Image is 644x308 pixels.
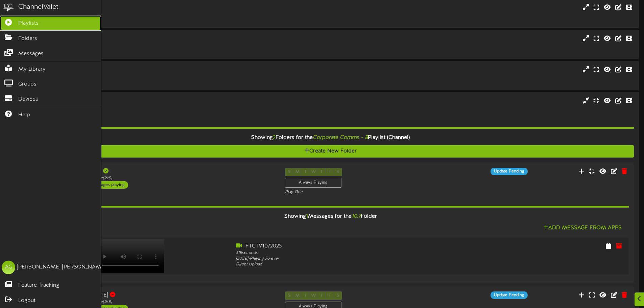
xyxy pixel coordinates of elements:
i: Corporate Comms - 8 [313,135,368,141]
span: Groups [18,80,37,88]
div: [DATE] - Playing Forever [236,256,474,262]
div: FTCTV1072025 [236,242,474,250]
div: Corporate Comms - 8 [27,97,274,105]
div: Update Pending [491,291,528,299]
div: Showing Messages for the Folder [27,209,634,224]
div: Corporate Comms - 7 [27,66,274,74]
div: Landscape ( 16:9 ) [83,299,275,305]
span: Devices [18,96,38,103]
div: ChannelValet [18,2,58,12]
div: [PERSON_NAME] [PERSON_NAME] [17,263,106,271]
div: Landscape ( 16:9 ) [27,74,274,79]
div: Play One [285,189,427,195]
div: Landscape ( 16:9 ) [27,105,274,111]
div: [DATE] [83,291,275,299]
span: Folders [18,35,37,43]
button: Add Message From Apps [541,224,624,232]
div: 10.7 [83,168,275,175]
span: Feature Tracking [18,282,59,289]
div: Always Playing [285,178,341,188]
div: Landscape ( 16:9 ) [83,175,275,181]
span: Logout [18,297,35,305]
span: 2 [273,135,276,141]
div: 518 seconds [236,250,474,256]
div: AG [2,261,15,274]
button: Create New Folder [27,145,634,158]
div: # 15581 [27,111,274,116]
span: 1 [306,213,308,219]
div: # 15578 [27,17,274,23]
i: 10.7 [352,213,361,219]
div: Corporate Comms - 5 [27,4,274,11]
div: Update Pending [491,168,528,175]
div: 1 messages playing [86,181,128,189]
div: # 15580 [27,79,274,85]
div: Landscape ( 16:9 ) [27,11,274,17]
span: Playlists [18,20,39,27]
span: Help [18,111,30,119]
div: Corporate Comms - 6 [27,35,274,43]
div: Showing Folders for the Playlist (Channel) [22,131,639,145]
div: Landscape ( 16:9 ) [27,43,274,48]
div: Direct Upload [236,262,474,267]
span: Messages [18,50,44,58]
div: # 15579 [27,48,274,54]
span: My Library [18,66,46,73]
